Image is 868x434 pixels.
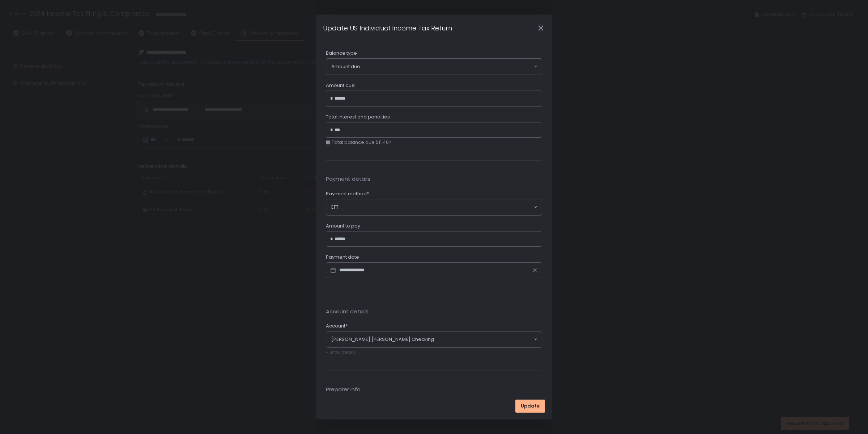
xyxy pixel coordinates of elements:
[326,175,542,183] span: Payment details
[339,204,533,211] input: Search for option
[529,24,552,32] div: Close
[332,139,392,146] span: Total balance due $11,464
[326,50,357,57] span: Balance type
[331,336,434,343] span: [PERSON_NAME] [PERSON_NAME] Checking
[326,199,542,215] div: Search for option
[326,82,355,89] span: Amount due
[326,323,348,329] span: Account*
[326,191,369,197] span: Payment method*
[323,23,452,33] h1: Update US Individual Income Tax Return
[326,254,359,260] span: Payment date
[326,223,360,229] span: Amount to pay
[326,349,356,355] span: + Show details
[326,308,542,316] span: Account details
[331,204,339,210] span: EFT
[331,63,360,70] span: Amount due
[326,348,356,356] button: + Show details
[326,385,542,394] span: Preparer info
[515,400,545,413] button: Update
[326,331,542,347] div: Search for option
[326,114,390,120] span: Total interest and penalties
[360,63,533,70] input: Search for option
[326,59,542,75] div: Search for option
[326,262,542,278] input: Datepicker input
[434,336,533,343] input: Search for option
[521,403,540,409] span: Update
